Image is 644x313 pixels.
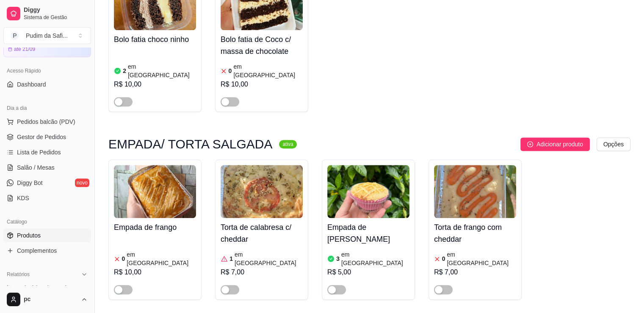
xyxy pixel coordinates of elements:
[17,246,57,255] span: Complementos
[26,31,68,40] div: Pudim da Safi ...
[24,296,77,303] span: pc
[114,34,196,45] h4: Bolo fatia choco ninho
[434,267,516,277] div: R$ 7,00
[434,165,516,218] img: product-image
[3,27,91,44] button: Select a team
[3,289,91,310] button: pc
[17,148,61,156] span: Lista de Pedidos
[17,194,29,202] span: KDS
[3,281,91,295] a: Relatórios de vendas
[14,46,35,53] article: até 21/09
[114,165,196,218] img: product-image
[114,79,196,89] div: R$ 10,00
[229,254,233,263] article: 1
[3,191,91,205] a: KDS
[108,139,272,149] h3: EMPADA/ TORTA SALGADA
[122,254,125,263] article: 0
[7,271,30,278] span: Relatórios
[123,67,126,75] article: 2
[17,163,55,172] span: Salão / Mesas
[221,79,303,89] div: R$ 10,00
[221,165,303,218] img: product-image
[17,179,43,187] span: Diggy Bot
[3,176,91,190] a: Diggy Botnovo
[229,67,232,75] article: 0
[114,267,196,277] div: R$ 10,00
[3,115,91,129] button: Pedidos balcão (PDV)
[221,34,303,57] h4: Bolo fatia de Coco c/ massa de chocolate
[3,130,91,144] a: Gestor de Pedidos
[24,14,88,21] span: Sistema de Gestão
[603,140,624,149] span: Opções
[3,3,91,24] a: DiggySistema de Gestão
[233,62,303,79] article: em [GEOGRAPHIC_DATA]
[3,145,91,159] a: Lista de Pedidos
[447,250,516,267] article: em [GEOGRAPHIC_DATA]
[520,137,590,151] button: Adicionar produto
[341,250,409,267] article: em [GEOGRAPHIC_DATA]
[17,117,75,126] span: Pedidos balcão (PDV)
[327,165,409,218] img: product-image
[114,221,196,233] h4: Empada de frango
[3,215,91,229] div: Catálogo
[24,6,88,14] span: Diggy
[17,231,41,240] span: Produtos
[527,141,533,147] span: plus-circle
[17,80,46,89] span: Dashboard
[336,254,340,263] article: 3
[221,221,303,245] h4: Torta de calabresa c/ cheddar
[127,250,196,267] article: em [GEOGRAPHIC_DATA]
[3,78,91,91] a: Dashboard
[597,137,630,151] button: Opções
[11,31,19,40] span: P
[434,221,516,245] h4: Torta de frango com cheddar
[327,267,409,277] div: R$ 5,00
[17,284,73,292] span: Relatórios de vendas
[128,62,196,79] article: em [GEOGRAPHIC_DATA]
[3,229,91,242] a: Produtos
[221,267,303,277] div: R$ 7,00
[279,140,296,148] sup: ativa
[3,244,91,257] a: Complementos
[3,161,91,174] a: Salão / Mesas
[235,250,303,267] article: em [GEOGRAPHIC_DATA]
[3,64,91,78] div: Acesso Rápido
[536,140,583,149] span: Adicionar produto
[327,221,409,245] h4: Empada de [PERSON_NAME]
[3,101,91,115] div: Dia a dia
[442,254,445,263] article: 0
[17,133,66,141] span: Gestor de Pedidos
